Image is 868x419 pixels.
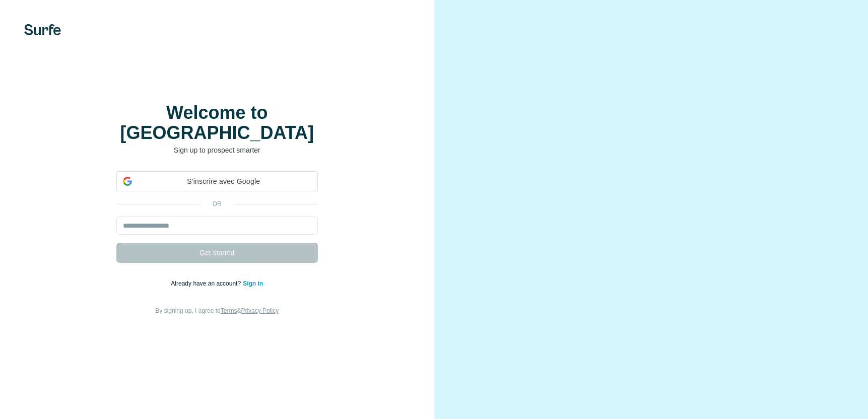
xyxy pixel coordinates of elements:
[116,171,318,191] div: S'inscrire avec Google
[171,280,243,287] span: Already have an account?
[24,24,61,35] img: Surfe's logo
[241,307,279,314] a: Privacy Policy
[116,145,318,155] p: Sign up to prospect smarter
[136,176,311,187] span: S'inscrire avec Google
[661,10,858,191] iframe: Boîte de dialogue "Se connecter avec Google"
[155,307,279,314] span: By signing up, I agree to &
[116,103,318,143] h1: Welcome to [GEOGRAPHIC_DATA]
[111,190,323,213] iframe: Bouton "Se connecter avec Google"
[243,280,263,287] a: Sign in
[221,307,237,314] a: Terms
